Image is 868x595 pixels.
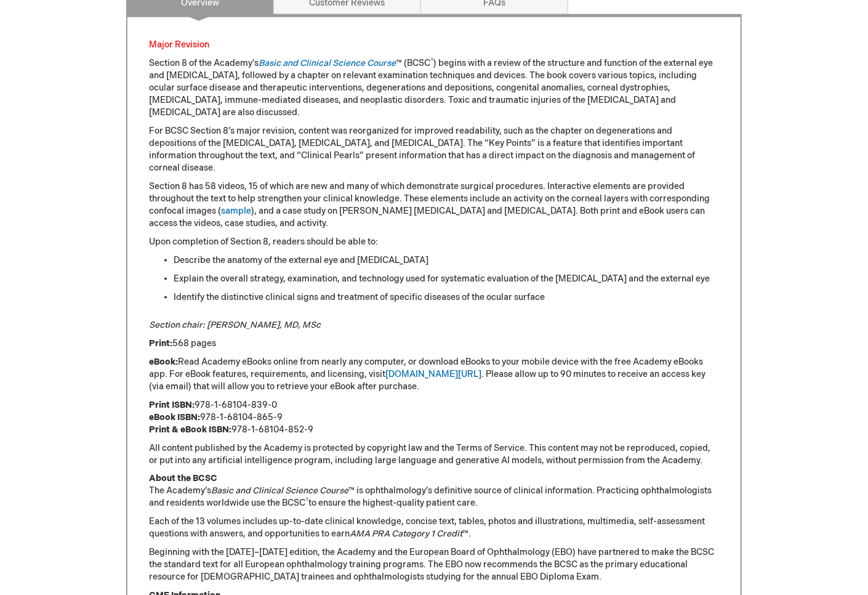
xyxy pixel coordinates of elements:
[149,39,209,50] font: Major Revision
[149,473,719,510] p: The Academy’s ™ is ophthalmology’s definitive source of clinical information. Practicing ophthalm...
[211,486,348,496] em: Basic and Clinical Science Course
[149,356,719,393] p: Read Academy eBooks online from nearly any computer, or download eBooks to your mobile device wit...
[149,516,719,541] p: Each of the 13 volumes includes up-to-date clinical knowledge, concise text, tables, photos and i...
[174,291,719,304] li: Identify the distinctive clinical signs and treatment of specific diseases of the ocular surface
[149,338,172,349] strong: Print:
[259,58,396,68] a: Basic and Clinical Science Course
[149,180,719,230] p: Section 8 has 58 videos, 15 of which are new and many of which demonstrate surgical procedures. I...
[305,498,308,505] sup: ®
[149,338,719,350] p: 568 pages
[149,125,719,174] p: For BCSC Section 8’s major revision, content was reorganized for improved readability, such as th...
[149,57,719,119] p: Section 8 of the Academy's ™ (BCSC ) begins with a review of the structure and function of the ex...
[149,547,719,584] p: Beginning with the [DATE]–[DATE] edition, the Academy and the European Board of Ophthalmology (EB...
[149,412,200,423] strong: eBook ISBN:
[430,57,433,65] sup: ®
[149,320,321,330] em: Section chair: [PERSON_NAME], MD, MSc
[174,273,719,285] li: Explain the overall strategy, examination, and technology used for systematic evaluation of the [...
[149,399,719,436] p: 978-1-68104-839-0 978-1-68104-865-9 978-1-68104-852-9
[149,400,195,410] strong: Print ISBN:
[149,424,231,435] strong: Print & eBook ISBN:
[149,357,178,367] strong: eBook:
[221,206,251,216] a: sample
[350,529,462,540] em: AMA PRA Category 1 Credit
[149,474,217,484] strong: About the BCSC
[149,236,719,248] p: Upon completion of Section 8, readers should be able to:
[149,442,719,467] p: All content published by the Academy is protected by copyright law and the Terms of Service. This...
[174,254,719,267] li: Describe the anatomy of the external eye and [MEDICAL_DATA]
[385,369,481,379] a: [DOMAIN_NAME][URL]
